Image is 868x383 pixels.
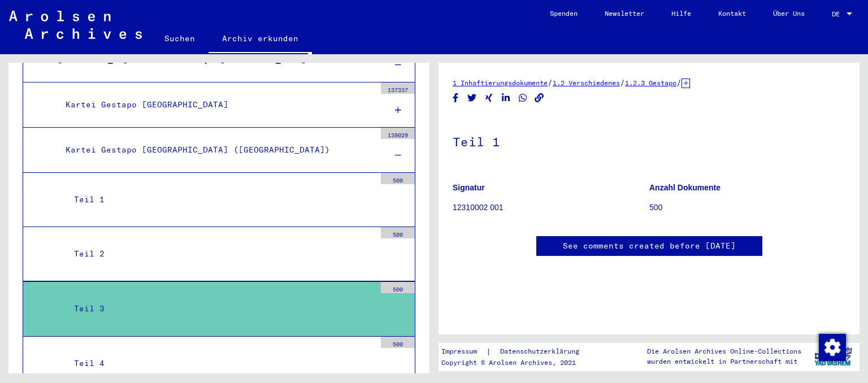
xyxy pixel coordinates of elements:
b: Signatur [453,183,485,192]
a: Datenschutzerklärung [491,346,593,358]
button: Share on Xing [483,91,495,105]
p: 500 [649,202,845,214]
div: 500 [381,173,415,184]
img: Zustimmung ändern [819,334,846,361]
a: See comments created before [DATE] [563,240,736,252]
a: Archiv erkunden [209,25,312,54]
button: Share on Twitter [466,91,478,105]
div: Teil 1 [66,189,375,211]
div: 500 [381,337,415,348]
a: 1.2 Verschiedenes [553,79,620,87]
h1: Teil 1 [453,116,845,166]
button: Copy link [533,91,545,105]
p: Copyright © Arolsen Archives, 2021 [441,358,593,368]
a: 1 Inhaftierungsdokumente [453,79,548,87]
a: Impressum [441,346,486,358]
p: 12310002 001 [453,202,649,214]
img: yv_logo.png [812,342,854,371]
div: Kartei Gestapo [GEOGRAPHIC_DATA] ([GEOGRAPHIC_DATA]) [57,139,375,161]
div: Kartei Gestapo [GEOGRAPHIC_DATA] [57,94,375,116]
div: 139029 [381,128,415,139]
span: DE [832,10,844,18]
p: Die Arolsen Archives Online-Collections [647,346,801,356]
span: / [676,77,682,88]
a: Suchen [151,25,209,52]
a: 1.2.3 Gestapo [625,79,676,87]
span: / [548,77,553,88]
span: / [620,77,625,88]
div: Teil 4 [66,352,375,375]
div: 137337 [381,82,415,94]
div: Teil 3 [66,298,375,320]
button: Share on Facebook [450,91,462,105]
p: wurden entwickelt in Partnerschaft mit [647,356,801,367]
div: 500 [381,227,415,238]
button: Share on WhatsApp [517,91,529,105]
b: Anzahl Dokumente [649,183,721,192]
img: Arolsen_neg.svg [9,11,142,39]
div: Teil 2 [66,243,375,265]
button: Share on LinkedIn [500,91,512,105]
div: | [441,346,593,358]
div: 500 [381,282,415,293]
